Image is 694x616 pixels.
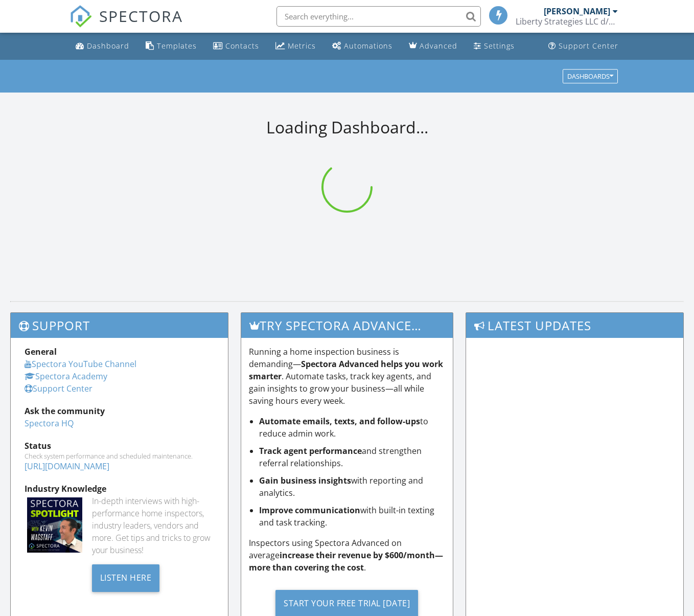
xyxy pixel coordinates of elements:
a: Spectora Academy [25,371,107,382]
div: Industry Knowledge [25,483,214,495]
div: Automations [344,41,392,51]
strong: Improve communication [259,505,360,516]
p: Running a home inspection business is demanding— . Automate tasks, track key agents, and gain ins... [249,346,445,407]
div: In-depth interviews with high-performance home inspectors, industry leaders, vendors and more. Ge... [92,495,215,556]
strong: Track agent performance [259,445,362,457]
span: SPECTORA [99,5,183,27]
h3: Latest Updates [466,313,683,338]
div: Status [25,440,214,452]
img: The Best Home Inspection Software - Spectora [70,5,92,28]
strong: General [25,346,57,357]
div: [PERSON_NAME] [544,6,610,16]
a: [URL][DOMAIN_NAME] [25,461,109,472]
div: Settings [484,41,515,51]
a: Dashboard [72,37,133,56]
div: Contacts [225,41,259,51]
a: Support Center [544,37,622,56]
a: Advanced [405,37,461,56]
p: Inspectors using Spectora Advanced on average . [249,537,445,574]
div: Dashboard [87,41,129,51]
strong: Automate emails, texts, and follow-ups [259,416,420,427]
h3: Try spectora advanced [DATE] [241,313,452,338]
a: Automations (Basic) [328,37,397,56]
div: Metrics [288,41,316,51]
div: Ask the community [25,405,214,417]
a: SPECTORA [70,14,183,35]
a: Settings [470,37,519,56]
div: Support Center [559,41,618,51]
li: and strengthen referral relationships. [259,445,445,469]
a: Support Center [25,383,92,394]
a: Templates [142,37,201,56]
h3: Support [11,313,228,338]
li: with built-in texting and task tracking. [259,504,445,529]
a: Spectora HQ [25,418,74,429]
li: to reduce admin work. [259,415,445,440]
img: Spectoraspolightmain [27,497,82,553]
input: Search everything... [276,6,481,27]
div: Liberty Strategies LLC d/b/a Liberty Inspectors [516,16,618,27]
div: Advanced [420,41,457,51]
div: Listen Here [92,564,160,592]
div: Check system performance and scheduled maintenance. [25,452,214,460]
a: Metrics [271,37,320,56]
div: Templates [157,41,197,51]
a: Listen Here [92,572,160,583]
button: Dashboards [563,69,618,83]
div: Dashboards [567,73,613,80]
strong: Spectora Advanced helps you work smarter [249,358,443,382]
li: with reporting and analytics. [259,474,445,499]
a: Spectora YouTube Channel [25,358,136,370]
a: Contacts [209,37,263,56]
strong: increase their revenue by $600/month—more than covering the cost [249,550,443,573]
strong: Gain business insights [259,475,351,486]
